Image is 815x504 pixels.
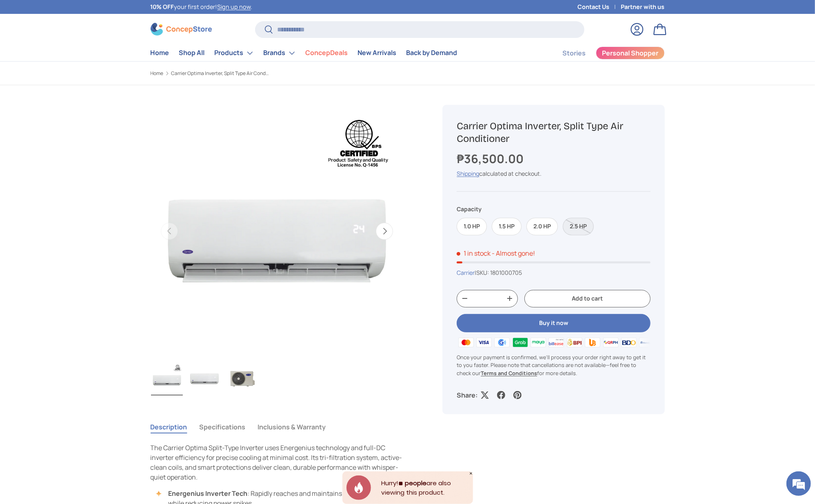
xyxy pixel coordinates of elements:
img: ConcepStore [151,23,212,35]
a: Shop All [179,45,205,61]
img: carrier-optima-1.00hp-split-type-inverter-outdoor-aircon-unit-full-view-concepstore [226,363,258,396]
span: | [475,269,522,276]
button: Add to cart [524,290,650,307]
strong: 10% OFF [151,3,174,11]
p: - Almost gone! [492,249,535,258]
nav: Primary [151,45,457,61]
a: Home [151,45,169,61]
img: bpi [566,336,584,349]
a: Carrier Optima Inverter, Split Type Air Conditioner [171,71,269,76]
img: qrph [602,336,620,349]
button: Description [151,418,187,436]
summary: Products [210,45,259,61]
summary: Brands [259,45,301,61]
p: your first order! . [151,2,253,11]
a: Home [151,71,164,76]
span: The Carrier Optima Split-Type Inverter uses Energenius technology and full-DC inverter efficiency... [151,443,402,482]
a: Back by Demand [406,45,457,61]
button: Specifications [200,418,246,436]
img: carrier-optima-1.00hp-split-type-inverter-indoor-aircon-unit-full-view-concepstore [189,363,220,396]
img: grabpay [511,336,529,349]
nav: Breadcrumbs [151,70,423,77]
h1: Carrier Optima Inverter, Split Type Air Conditioner [457,120,650,145]
a: Sign up now [218,3,251,11]
span: Personal Shopper [602,50,658,56]
a: Partner with us [621,2,665,11]
img: Carrier Optima Inverter, Split Type Air Conditioner [151,363,183,396]
span: 1801000705 [490,269,522,276]
span: SKU: [476,269,489,276]
legend: Capacity [457,205,482,213]
strong: Energenius Inverter Tech [168,489,247,498]
a: Personal Shopper [596,46,665,60]
p: Share: [457,390,477,400]
a: Stories [563,45,586,61]
img: metrobank [638,336,656,349]
a: Carrier [457,269,475,276]
a: Shipping [457,170,479,177]
label: Sold out [563,218,594,235]
button: Inclusions & Warranty [258,418,326,436]
img: gcash [493,336,511,349]
media-gallery: Gallery Viewer [151,105,404,398]
p: Once your payment is confirmed, we'll process your order right away to get it to you faster. Plea... [457,354,650,377]
button: Buy it now [457,314,650,332]
span: 1 in stock [457,249,491,258]
div: calculated at checkout. [457,169,650,178]
img: billease [547,336,565,349]
img: bdo [620,336,638,349]
img: master [457,336,475,349]
div: Close [469,471,473,475]
img: maya [529,336,547,349]
img: ubp [584,336,602,349]
nav: Secondary [543,45,665,61]
a: New Arrivals [358,45,397,61]
a: ConcepDeals [306,45,348,61]
strong: ₱36,500.00 [457,150,526,167]
img: visa [475,336,493,349]
a: Terms and Conditions [481,369,537,377]
a: Contact Us [578,2,621,11]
